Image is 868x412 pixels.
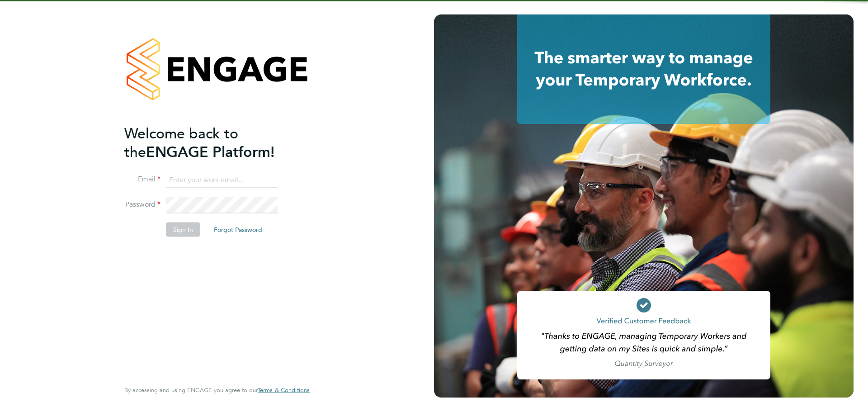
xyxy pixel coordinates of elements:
input: Enter your work email... [166,172,278,188]
label: Password [124,200,160,209]
button: Forgot Password [207,223,269,237]
a: Terms & Conditions [258,387,310,394]
span: By accessing and using ENGAGE you agree to our [124,386,310,394]
label: Email [124,175,160,184]
h2: ENGAGE Platform! [124,124,301,161]
span: Welcome back to the [124,124,238,161]
button: Sign In [166,223,200,237]
span: Terms & Conditions [258,386,310,394]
